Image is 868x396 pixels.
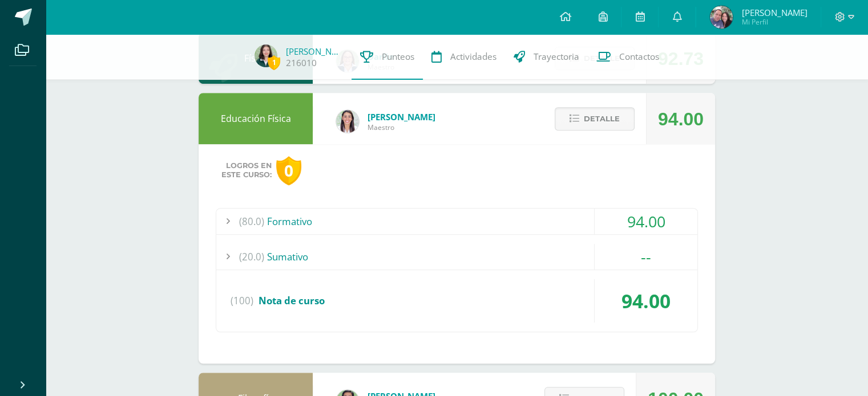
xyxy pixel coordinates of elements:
div: Formativo [216,209,697,234]
img: 940732262a89b93a7d0a17d4067dc8e0.png [255,44,277,67]
div: Sumativo [216,244,697,270]
span: Logros en este curso: [221,161,272,179]
a: Punteos [352,34,423,80]
span: Punteos [382,51,414,63]
a: [PERSON_NAME] [286,46,343,57]
span: Actividades [450,51,496,63]
a: Contactos [588,34,668,80]
div: -- [595,244,697,270]
span: (80.0) [239,209,264,234]
span: [PERSON_NAME] [741,7,807,18]
span: Mi Perfil [741,17,807,27]
span: Maestro [368,123,435,132]
div: 94.00 [595,279,697,322]
span: (100) [231,279,253,322]
span: Contactos [619,51,659,63]
div: 94.00 [658,93,704,145]
div: 0 [276,156,301,185]
img: b381bdac4676c95086dea37a46e4db4c.png [710,6,733,28]
a: 216010 [286,57,317,69]
div: Educación Física [199,93,313,144]
a: Actividades [423,34,505,80]
a: Trayectoria [505,34,588,80]
span: (20.0) [239,244,264,270]
img: 68dbb99899dc55733cac1a14d9d2f825.png [336,110,359,133]
div: 94.00 [595,209,697,234]
span: Nota de curso [259,294,325,307]
span: [PERSON_NAME] [368,111,435,123]
span: 1 [268,55,280,70]
span: Trayectoria [534,51,579,63]
button: Detalle [555,107,635,130]
span: Detalle [584,108,620,129]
